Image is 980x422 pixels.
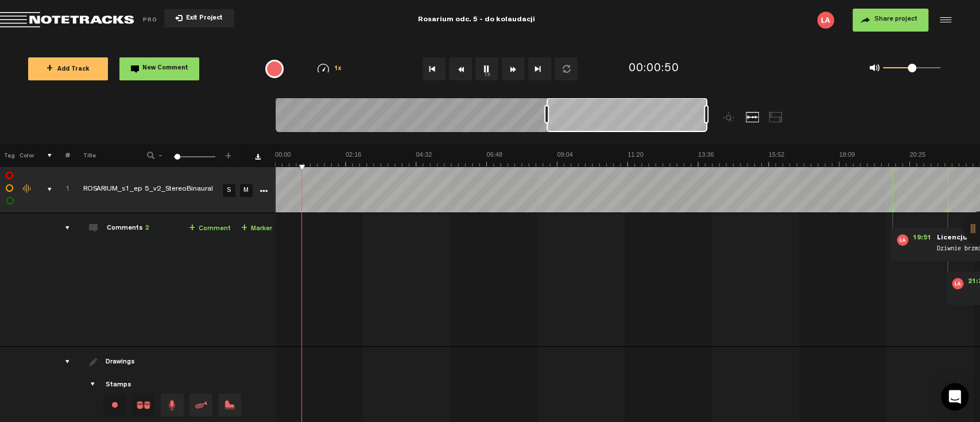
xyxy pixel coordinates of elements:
button: Exit Project [164,9,234,28]
td: Click to edit the title ROSARIUM_s1_ep 5_v2_StereoBinaural [70,167,219,213]
div: 1x [300,64,359,73]
div: comments [54,222,72,234]
div: Click to edit the title [83,184,233,196]
span: Drag and drop a stamp [218,393,241,416]
td: comments [52,213,70,347]
button: Go to end [528,57,551,80]
div: Change the color of the waveform [19,184,36,194]
div: Comments [107,224,149,234]
button: Rewind [449,57,472,80]
span: 19:51 [908,234,936,246]
a: More [258,185,269,195]
span: New Comment [142,65,188,72]
span: Drag and drop a stamp [161,393,184,416]
img: letters [952,278,963,289]
div: drawings [54,356,72,367]
a: S [223,184,235,197]
button: 1x [475,57,498,80]
div: Open Intercom Messenger [941,383,969,411]
td: Change the color of the waveform [17,167,34,213]
button: Go to beginning [423,57,446,80]
span: Showcase stamps [89,380,98,389]
img: speedometer.svg [317,64,329,73]
button: +Add Track [28,57,108,80]
th: Title [70,144,131,167]
th: # [52,144,70,167]
span: + [47,64,53,73]
div: Click to change the order number [54,184,72,195]
div: Stamps [106,381,131,390]
a: Marker [241,222,272,235]
div: comments, stamps & drawings [36,184,54,195]
div: Rosarium odc. 5 - do kolaudacji [418,6,535,34]
div: Rosarium odc. 5 - do kolaudacji [317,6,635,34]
span: Add Track [47,67,90,73]
span: - [156,150,165,157]
a: Comment [189,222,231,235]
span: + [241,224,247,233]
button: Loop [555,57,578,80]
a: M [240,184,253,197]
div: Change stamp color.To change the color of an existing stamp, select the stamp on the right and th... [103,393,126,416]
button: New Comment [119,57,199,80]
th: Color [17,144,34,167]
button: Share project [853,9,928,32]
span: Share project [874,16,917,23]
span: + [224,150,233,157]
span: Exit Project [183,16,223,22]
button: Fast Forward [502,57,525,80]
span: 2 [145,225,149,232]
span: 1x [334,66,342,72]
span: Drag and drop a stamp [132,393,155,416]
span: + [189,224,195,233]
span: Drag and drop a stamp [189,393,212,416]
img: letters [897,234,908,246]
a: Download comments [255,154,261,160]
div: 00:00:50 [628,61,679,78]
img: letters [817,11,834,29]
div: Drawings [106,358,137,367]
div: {{ tooltip_message }} [265,60,284,78]
td: Click to change the order number 1 [52,167,70,213]
td: comments, stamps & drawings [34,167,52,213]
